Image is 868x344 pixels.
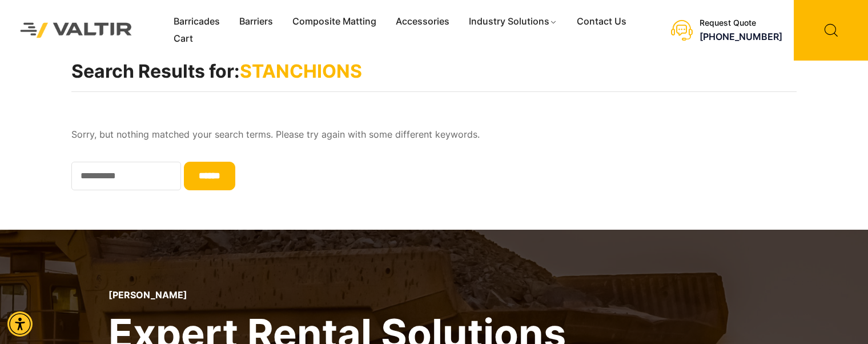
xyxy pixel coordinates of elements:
[386,13,459,30] a: Accessories
[700,18,782,28] div: Request Quote
[459,13,567,30] a: Industry Solutions
[108,290,566,301] p: [PERSON_NAME]
[71,61,797,92] h1: Search Results for:
[230,13,283,30] a: Barriers
[9,11,144,49] img: Valtir Rentals
[71,126,797,143] p: Sorry, but nothing matched your search terms. Please try again with some different keywords.
[164,13,230,30] a: Barricades
[7,311,33,337] div: Accessibility Menu
[184,162,235,190] input: Search for:
[240,60,362,82] span: STANCHIONS
[283,13,386,30] a: Composite Matting
[700,31,782,42] a: call (888) 496-3625
[164,30,203,47] a: Cart
[567,13,636,30] a: Contact Us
